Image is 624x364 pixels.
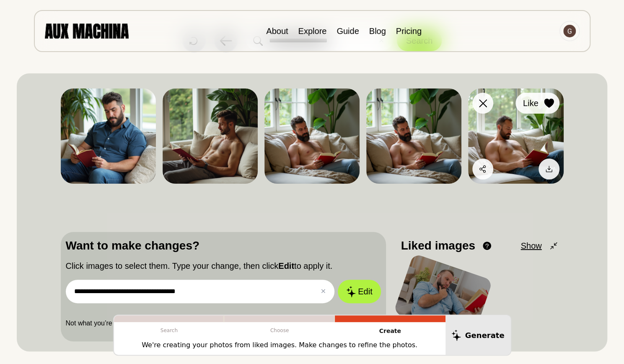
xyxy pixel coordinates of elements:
[45,23,129,38] img: AUX MACHINA
[520,239,558,252] button: Show
[338,280,381,303] button: Edit
[163,88,258,184] img: Search result
[366,88,461,184] img: Search result
[298,26,326,36] a: Explore
[520,239,541,252] span: Show
[396,26,422,36] a: Pricing
[337,26,359,36] a: Guide
[335,322,445,340] p: Create
[369,26,386,36] a: Blog
[468,88,563,184] img: Search result
[224,322,335,339] p: Choose
[61,88,156,184] img: Search result
[523,97,539,109] span: Like
[142,340,417,350] p: We're creating your photos from liked images. Make changes to refine the photos.
[321,286,326,296] button: ✕
[278,261,294,270] b: Edit
[264,88,360,184] img: Search result
[401,237,475,255] p: Liked images
[114,322,225,339] p: Search
[515,93,559,114] button: Like
[66,237,381,255] p: Want to make changes?
[563,25,576,37] img: Avatar
[445,315,510,355] button: Generate
[66,260,381,272] p: Click images to select them. Type your change, then click to apply it.
[266,26,288,36] a: About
